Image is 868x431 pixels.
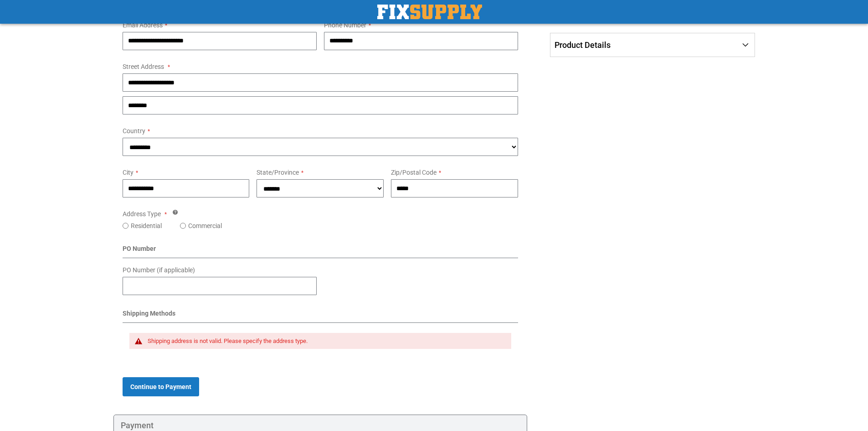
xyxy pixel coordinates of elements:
span: Street Address [123,63,164,70]
div: Shipping address is not valid. Please specify the address type. [148,338,503,345]
span: Phone Number [324,21,366,29]
div: PO Number [123,244,519,258]
label: Residential [131,221,162,230]
span: Country [123,127,145,135]
button: Continue to Payment [123,377,199,396]
span: Address Type [123,210,161,218]
span: Zip/Postal Code [391,169,437,176]
span: State/Province [257,169,299,176]
a: store logo [377,5,482,19]
span: PO Number (if applicable) [123,266,195,274]
span: Email Address [123,21,163,29]
span: Product Details [555,40,611,50]
label: Commercial [188,221,222,230]
span: City [123,169,134,176]
span: Continue to Payment [130,383,191,390]
img: Fix Industrial Supply [377,5,482,19]
div: Shipping Methods [123,309,519,323]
